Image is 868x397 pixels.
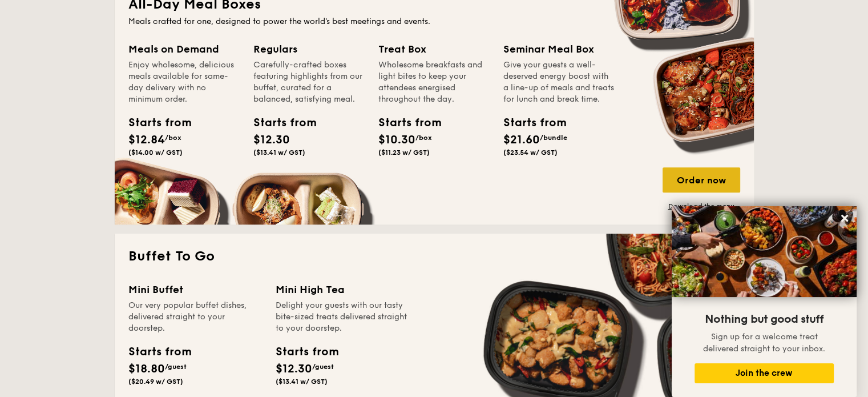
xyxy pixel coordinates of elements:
[663,202,740,211] a: Download the menu
[165,363,187,371] span: /guest
[128,300,262,334] div: Our very popular buffet dishes, delivered straight to your doorstep.
[253,41,365,57] div: Regulars
[503,59,615,105] div: Give your guests a well-deserved energy boost with a line-up of meals and treats for lunch and br...
[705,312,823,326] span: Nothing but good stuff
[128,16,740,27] div: Meals crafted for one, designed to power the world's best meetings and events.
[540,134,567,142] span: /bundle
[128,41,240,57] div: Meals on Demand
[276,343,338,360] div: Starts from
[415,134,432,142] span: /box
[128,149,183,157] span: ($14.00 w/ GST)
[503,41,615,57] div: Seminar Meal Box
[128,59,240,105] div: Enjoy wholesome, delicious meals available for same-day delivery with no minimum order.
[503,149,558,157] span: ($23.54 w/ GST)
[253,133,290,147] span: $12.30
[128,247,740,266] h2: Buffet To Go
[253,149,305,157] span: ($13.41 w/ GST)
[128,362,165,376] span: $18.80
[276,300,409,334] div: Delight your guests with our tasty bite-sized treats delivered straight to your doorstep.
[672,206,857,297] img: DSC07876-Edit02-Large.jpeg
[378,133,415,147] span: $10.30
[165,134,181,142] span: /box
[703,332,825,354] span: Sign up for a welcome treat delivered straight to your inbox.
[312,363,334,371] span: /guest
[503,114,555,131] div: Starts from
[128,343,191,360] div: Starts from
[503,133,540,147] span: $21.60
[276,362,312,376] span: $12.30
[695,363,834,383] button: Join the crew
[663,167,740,193] div: Order now
[128,378,183,386] span: ($20.49 w/ GST)
[378,59,490,105] div: Wholesome breakfasts and light bites to keep your attendees energised throughout the day.
[378,114,430,131] div: Starts from
[128,282,262,298] div: Mini Buffet
[253,59,365,105] div: Carefully-crafted boxes featuring highlights from our buffet, curated for a balanced, satisfying ...
[276,282,409,298] div: Mini High Tea
[835,209,854,227] button: Close
[276,378,328,386] span: ($13.41 w/ GST)
[128,114,180,131] div: Starts from
[378,41,490,57] div: Treat Box
[253,114,305,131] div: Starts from
[128,133,165,147] span: $12.84
[378,149,430,157] span: ($11.23 w/ GST)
